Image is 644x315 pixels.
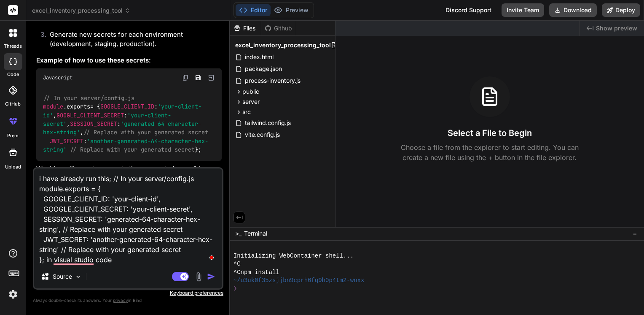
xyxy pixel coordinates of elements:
[70,146,195,153] span: // Replace with your generated secret
[36,164,222,193] p: Would you like me to generate these secrets for you? I can provide you with secure values that yo...
[244,229,267,238] span: Terminal
[56,111,124,119] span: GOOGLE_CLIENT_SECRET
[207,272,215,281] img: icon
[440,3,496,17] div: Discord Support
[4,43,22,50] label: threads
[448,127,532,139] h3: Select a File to Begin
[244,52,274,62] span: index.html
[33,290,223,296] p: Keyboard preferences
[7,132,19,139] label: prem
[33,296,223,304] p: Always double-check its answers. Your in Bind
[5,163,21,171] label: Upload
[100,103,154,111] span: GOOGLE_CLIENT_ID
[244,76,301,86] span: process-inventory.js
[194,272,204,282] img: attachment
[271,4,312,16] button: Preview
[182,74,189,81] img: copy
[6,287,20,301] img: settings
[43,137,208,153] span: 'another-generated-64-character-hex-string'
[244,118,292,128] span: tailwind.config.js
[43,120,201,136] span: 'generated-64-character-hex-string'
[244,64,283,74] span: package.json
[43,103,63,111] span: module
[75,273,82,280] img: Pick Models
[242,87,259,96] span: public
[53,272,72,281] p: Source
[5,100,21,108] label: GitHub
[244,130,281,140] span: vite.config.js
[549,3,597,17] button: Download
[502,3,544,17] button: Invite Team
[235,41,331,49] span: excel_inventory_processing_tool
[207,74,215,81] img: Open in Browser
[631,227,639,240] button: −
[633,229,637,238] span: −
[43,103,201,119] span: 'your-client-id'
[236,4,271,16] button: Editor
[233,252,354,260] span: Initializing WebContainer shell...
[32,6,130,15] span: excel_inventory_processing_tool
[34,168,222,265] textarea: To enrich screen reader interactions, please activate Accessibility in Grammarly extension settings
[602,3,640,17] button: Deploy
[43,94,134,102] span: // In your server/config.js
[235,229,241,238] span: >_
[83,129,208,136] span: // Replace with your generated secret
[43,111,171,128] span: 'your-client-secret'
[233,277,365,285] span: ~/u3uk0f35zsjjbn9cprh6fq9h0p4tm2-wnxx
[230,24,261,33] div: Files
[242,108,251,116] span: src
[67,103,90,111] span: exports
[50,137,83,145] span: JWT_SECRET
[261,24,296,33] div: Github
[233,260,241,268] span: ^C
[233,269,279,277] span: ^Cnpm install
[7,71,19,78] label: code
[233,285,238,293] span: ❯
[242,98,260,106] span: server
[43,30,222,49] li: Generate new secrets for each environment (development, staging, production).
[192,72,204,84] button: Save file
[43,94,208,154] code: . = { : , : , : , : };
[395,142,584,163] p: Choose a file from the explorer to start editing. You can create a new file using the + button in...
[70,120,117,128] span: SESSION_SECRET
[43,74,72,81] span: Javascript
[36,56,222,65] h3: Example of how to use these secrets:
[596,24,637,33] span: Show preview
[113,298,128,303] span: privacy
